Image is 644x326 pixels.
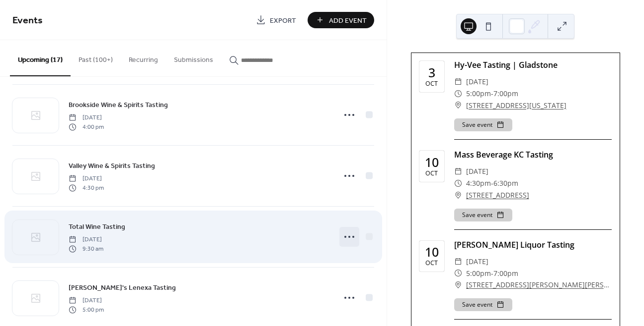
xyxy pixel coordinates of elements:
[10,40,71,76] button: Upcoming (17)
[71,40,121,75] button: Past (100+)
[69,160,155,171] a: Valley Wine & Spirits Tasting
[69,221,125,232] a: Total Wine Tasting
[69,100,168,110] span: Brookside Wine & Spirits Tasting
[69,122,104,131] span: 4:00 pm
[466,76,488,88] span: [DATE]
[466,189,529,201] a: [STREET_ADDRESS]
[454,298,512,311] button: Save event
[454,279,462,291] div: ​
[12,11,43,30] span: Events
[454,165,462,177] div: ​
[466,268,491,279] span: 5:00pm
[69,161,155,171] span: Valley Wine & Spirits Tasting
[69,283,176,293] span: [PERSON_NAME]'s Lenexa Tasting
[454,100,462,111] div: ​
[454,59,612,71] div: Hy-Vee Tasting | Gladstone
[69,305,104,314] span: 5:00 pm
[69,296,104,305] span: [DATE]
[454,177,462,189] div: ​
[493,268,518,279] span: 7:00pm
[454,239,612,251] div: [PERSON_NAME] Liquor Tasting
[466,177,491,189] span: 4:30pm
[425,246,439,258] div: 10
[454,118,512,131] button: Save event
[121,40,166,75] button: Recurring
[425,260,438,267] div: Oct
[69,183,104,192] span: 4:30 pm
[69,174,104,183] span: [DATE]
[466,100,566,111] a: [STREET_ADDRESS][US_STATE]
[69,99,168,110] a: Brookside Wine & Spirits Tasting
[308,12,374,28] button: Add Event
[491,88,493,100] span: -
[166,40,221,75] button: Submissions
[454,268,462,279] div: ​
[270,15,296,26] span: Export
[454,76,462,88] div: ​
[491,268,493,279] span: -
[454,149,612,161] div: Mass Beverage KC Tasting
[425,156,439,168] div: 10
[425,81,438,87] div: Oct
[491,177,493,189] span: -
[69,222,125,232] span: Total Wine Tasting
[454,209,512,221] button: Save event
[454,88,462,100] div: ​
[428,66,435,79] div: 3
[466,279,612,291] a: [STREET_ADDRESS][PERSON_NAME][PERSON_NAME]
[493,88,518,100] span: 7:00pm
[454,256,462,268] div: ​
[454,189,462,201] div: ​
[248,12,304,28] a: Export
[466,165,488,177] span: [DATE]
[466,256,488,268] span: [DATE]
[69,113,104,122] span: [DATE]
[425,170,438,177] div: Oct
[69,282,176,293] a: [PERSON_NAME]'s Lenexa Tasting
[466,88,491,100] span: 5:00pm
[493,177,518,189] span: 6:30pm
[69,235,103,244] span: [DATE]
[69,244,103,253] span: 9:30 am
[329,15,367,26] span: Add Event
